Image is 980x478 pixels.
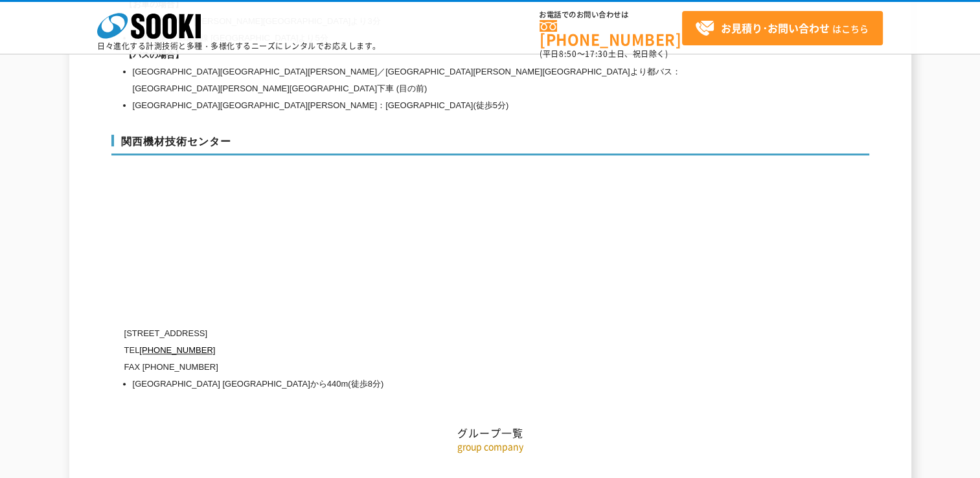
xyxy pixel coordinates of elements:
[111,440,869,453] p: group company
[540,48,668,60] span: (平日 ～ 土日、祝日除く)
[559,48,577,60] span: 8:50
[124,342,746,359] p: TEL
[111,135,869,155] h3: 関西機材技術センター
[133,376,746,393] li: [GEOGRAPHIC_DATA] [GEOGRAPHIC_DATA]から440m(徒歩8分)
[133,63,746,97] li: [GEOGRAPHIC_DATA][GEOGRAPHIC_DATA][PERSON_NAME]／[GEOGRAPHIC_DATA][PERSON_NAME][GEOGRAPHIC_DATA]より...
[540,20,682,47] a: [PHONE_NUMBER]
[682,11,883,45] a: お見積り･お問い合わせはこちら
[721,20,830,36] strong: お見積り･お問い合わせ
[540,11,682,19] span: お電話でのお問い合わせは
[124,325,746,342] p: [STREET_ADDRESS]
[585,48,608,60] span: 17:30
[133,97,746,114] li: [GEOGRAPHIC_DATA][GEOGRAPHIC_DATA][PERSON_NAME]：[GEOGRAPHIC_DATA](徒歩5分)
[124,359,746,376] p: FAX [PHONE_NUMBER]
[695,19,869,38] span: はこちら
[111,297,869,440] h2: グループ一覧
[139,345,215,355] a: [PHONE_NUMBER]
[97,42,381,50] p: 日々進化する計測技術と多種・多様化するニーズにレンタルでお応えします。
